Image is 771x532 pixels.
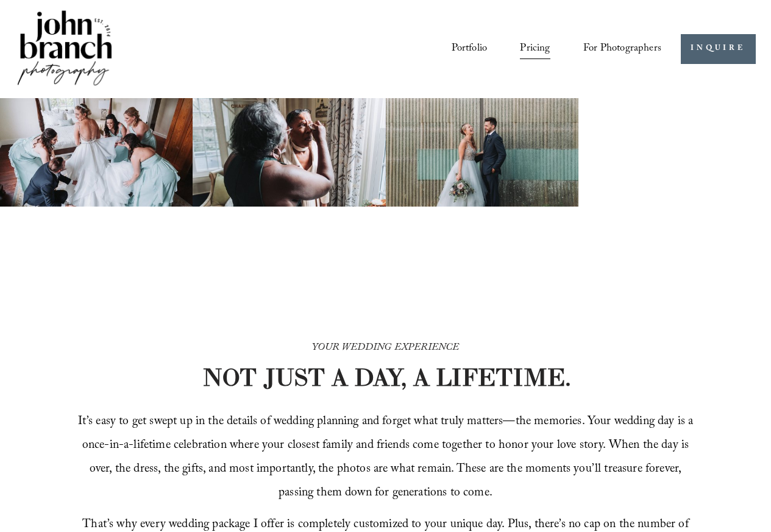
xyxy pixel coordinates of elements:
a: Pricing [520,38,550,60]
img: John Branch IV Photography [15,8,114,90]
span: For Photographers [583,39,661,59]
span: It’s easy to get swept up in the details of wedding planning and forget what truly matters—the me... [78,412,697,505]
a: folder dropdown [583,38,661,60]
a: INQUIRE [681,34,756,64]
a: Portfolio [452,38,488,60]
em: YOUR WEDDING EXPERIENCE [312,339,460,357]
img: Woman applying makeup to another woman near a window with floral curtains and autumn flowers. [193,98,385,207]
strong: NOT JUST A DAY, A LIFETIME. [202,362,571,392]
img: A bride and groom standing together, laughing, with the bride holding a bouquet in front of a cor... [386,98,578,207]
